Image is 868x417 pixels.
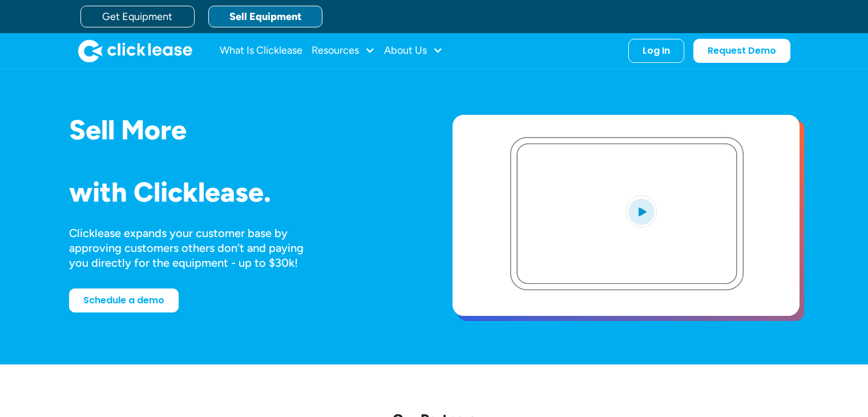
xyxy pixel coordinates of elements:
[220,39,302,62] a: What Is Clicklease
[643,45,670,57] div: Log In
[312,39,375,62] div: Resources
[80,6,195,27] a: Get Equipment
[384,39,443,62] div: About Us
[208,6,322,27] a: Sell Equipment
[69,288,179,312] a: Schedule a demo
[78,39,192,62] a: home
[69,177,416,207] h1: with Clicklease.
[78,39,192,62] img: Clicklease logo
[693,39,790,63] a: Request Demo
[69,115,416,145] h1: Sell More
[69,226,325,270] div: Clicklease expands your customer base by approving customers others don’t and paying you directly...
[626,195,657,227] img: Blue play button logo on a light blue circular background
[453,115,800,316] a: open lightbox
